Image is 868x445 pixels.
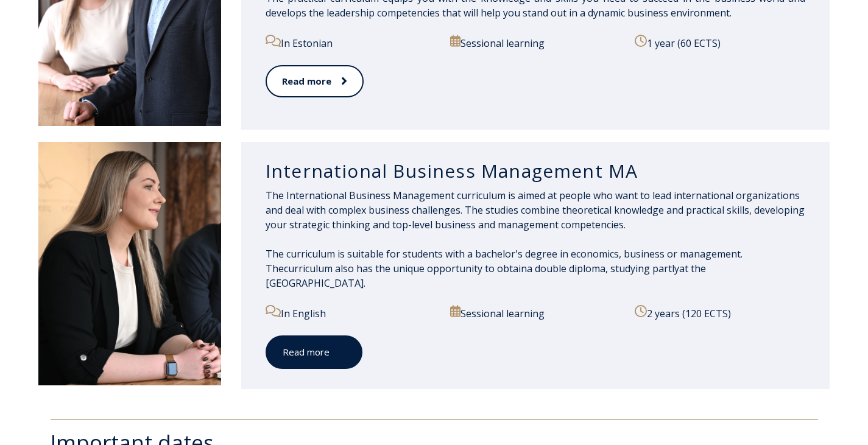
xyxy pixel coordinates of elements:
[460,37,545,50] font: Sessional learning
[647,37,721,50] font: 1 year (60 ECTS)
[284,262,527,275] font: curriculum also has the unique opportunity to obtain
[527,262,605,275] font: a double diploma
[38,142,221,385] img: DSC_1907
[282,75,331,87] font: Read more
[266,189,805,231] font: The International Business Management curriculum is aimed at people who want to lead internationa...
[364,276,365,290] font: .
[266,335,362,369] a: Read more
[647,307,731,320] font: 2 years (120 ECTS)
[283,346,330,358] font: Read more
[281,37,333,50] font: In Estonian
[266,262,706,290] font: at the [GEOGRAPHIC_DATA]
[266,65,364,97] a: Read more
[460,307,545,320] font: Sessional learning
[266,247,743,275] font: The curriculum is suitable for students with a bachelor's degree in economics, business or manage...
[266,158,638,183] font: International Business Management MA
[281,307,326,320] font: In English
[605,262,679,275] font: , studying partly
